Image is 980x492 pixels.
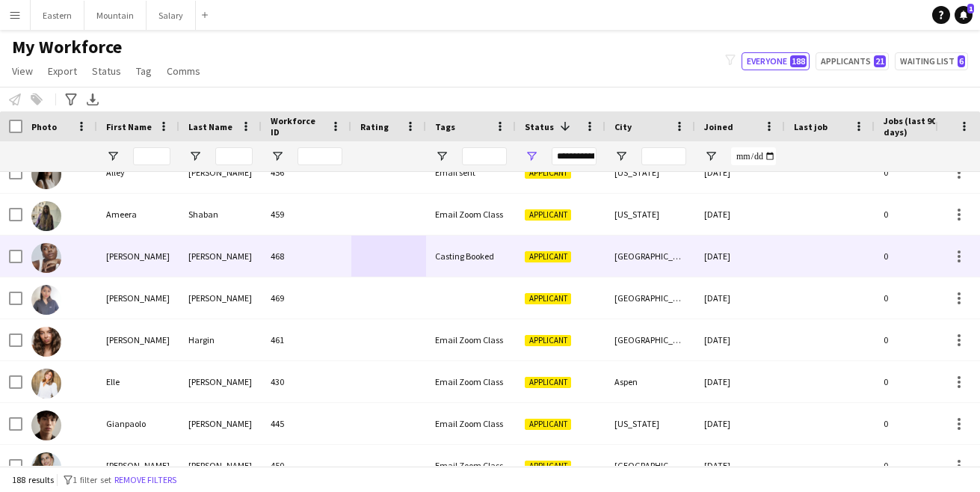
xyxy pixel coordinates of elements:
[97,236,179,277] div: [PERSON_NAME]
[179,194,262,235] div: Shaban
[614,121,632,132] span: City
[167,64,200,78] span: Comms
[31,452,61,482] img: Hannah Taylor
[271,115,324,138] span: Workforce ID
[605,319,695,360] div: [GEOGRAPHIC_DATA]
[794,121,828,132] span: Last job
[97,152,179,193] div: Alley
[31,243,61,273] img: BAILEY LOBAN
[426,236,516,277] div: Casting Booked
[525,335,571,346] span: Applicant
[179,319,262,360] div: Hargin
[426,319,516,360] div: Email Zoom Class
[695,319,785,360] div: [DATE]
[179,236,262,277] div: [PERSON_NAME]
[695,445,785,486] div: [DATE]
[136,64,152,78] span: Tag
[97,319,179,360] div: [PERSON_NAME]
[31,159,61,189] img: Alley Bowman
[426,361,516,402] div: Email Zoom Class
[179,277,262,319] div: [PERSON_NAME]
[262,403,351,444] div: 445
[426,445,516,486] div: Email Zoom Class
[525,209,571,221] span: Applicant
[525,167,571,179] span: Applicant
[111,472,179,488] button: Remove filters
[262,277,351,319] div: 469
[462,147,507,165] input: Tags Filter Input
[605,361,695,402] div: Aspen
[97,403,179,444] div: Gianpaolo
[790,55,807,67] span: 188
[6,61,39,81] a: View
[435,121,455,132] span: Tags
[31,327,61,357] img: Delaney Hargin
[614,150,628,163] button: Open Filter Menu
[86,61,127,81] a: Status
[605,277,695,319] div: [GEOGRAPHIC_DATA]
[179,403,262,444] div: [PERSON_NAME]
[31,369,61,399] img: Elle Eggleston
[106,121,152,132] span: First Name
[525,461,571,472] span: Applicant
[605,152,695,193] div: [US_STATE]
[605,403,695,444] div: [US_STATE]
[435,150,449,163] button: Open Filter Menu
[525,150,538,163] button: Open Filter Menu
[298,147,342,165] input: Workforce ID Filter Input
[695,236,785,277] div: [DATE]
[31,121,57,132] span: Photo
[31,410,61,440] img: Gianpaolo Ruiz Jones
[742,52,810,70] button: Everyone188
[31,1,84,30] button: Eastern
[426,152,516,193] div: Email sent
[958,55,965,67] span: 6
[31,285,61,315] img: Briana Diaz Briana
[695,194,785,235] div: [DATE]
[605,445,695,486] div: [GEOGRAPHIC_DATA]
[875,236,972,277] div: 0
[731,147,776,165] input: Joined Filter Input
[179,361,262,402] div: [PERSON_NAME]
[262,194,351,235] div: 459
[179,445,262,486] div: [PERSON_NAME]
[895,52,968,70] button: Waiting list6
[97,445,179,486] div: [PERSON_NAME]
[84,1,147,30] button: Mountain
[262,319,351,360] div: 461
[704,121,733,132] span: Joined
[188,150,202,163] button: Open Filter Menu
[42,61,83,81] a: Export
[262,236,351,277] div: 468
[525,377,571,388] span: Applicant
[875,319,972,360] div: 0
[955,6,973,24] a: 1
[874,55,886,67] span: 21
[12,36,122,58] span: My Workforce
[525,419,571,430] span: Applicant
[875,445,972,486] div: 0
[605,194,695,235] div: [US_STATE]
[133,147,170,165] input: First Name Filter Input
[97,194,179,235] div: Ameera
[48,64,77,78] span: Export
[262,445,351,486] div: 450
[695,152,785,193] div: [DATE]
[525,293,571,304] span: Applicant
[179,152,262,193] div: [PERSON_NAME]
[875,152,972,193] div: 0
[271,150,284,163] button: Open Filter Menu
[84,90,102,108] app-action-btn: Export XLSX
[31,201,61,231] img: Ameera Shaban
[62,90,80,108] app-action-btn: Advanced filters
[360,121,389,132] span: Rating
[106,150,120,163] button: Open Filter Menu
[641,147,686,165] input: City Filter Input
[967,4,974,13] span: 1
[426,403,516,444] div: Email Zoom Class
[695,403,785,444] div: [DATE]
[695,277,785,319] div: [DATE]
[97,277,179,319] div: [PERSON_NAME]
[92,64,121,78] span: Status
[875,277,972,319] div: 0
